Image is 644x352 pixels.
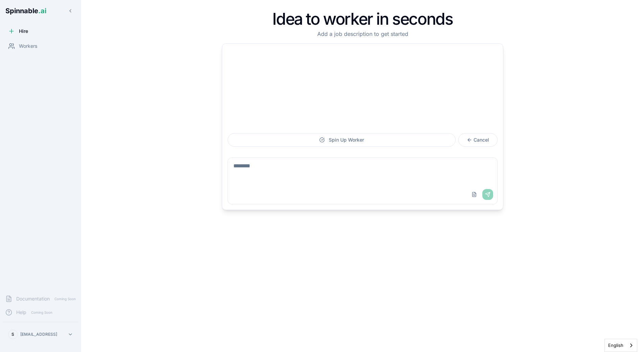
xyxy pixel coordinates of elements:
[19,28,28,35] span: Hire
[458,133,498,147] button: Cancel
[5,7,46,15] span: Spinnable
[222,30,503,38] p: Add a job description to get started
[11,332,14,337] span: S
[20,332,57,337] p: [EMAIL_ADDRESS]
[29,309,54,316] span: Coming Soon
[605,339,637,352] a: English
[5,328,76,341] button: S[EMAIL_ADDRESS]
[228,133,456,147] button: Spin Up Worker
[52,296,78,302] span: Coming Soon
[329,137,364,143] span: Spin Up Worker
[16,309,26,316] span: Help
[604,339,637,352] aside: Language selected: English
[38,7,46,15] span: .ai
[16,295,50,302] span: Documentation
[604,339,637,352] div: Language
[19,43,37,49] span: Workers
[474,137,489,143] span: Cancel
[222,11,503,27] h1: Idea to worker in seconds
